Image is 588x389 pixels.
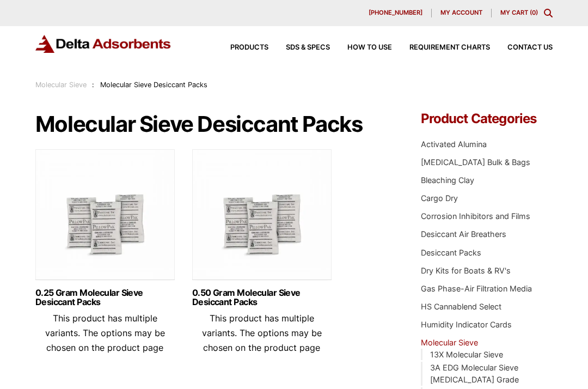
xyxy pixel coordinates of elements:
a: Products [213,44,268,51]
a: Cargo Dry [421,193,458,203]
a: My Cart (0) [500,9,538,16]
span: SDS & SPECS [286,44,330,51]
span: [PHONE_NUMBER] [369,10,422,16]
a: Bleaching Clay [421,175,474,185]
a: 0.50 Gram Molecular Sieve Desiccant Packs [192,288,332,307]
a: [PHONE_NUMBER] [360,9,432,17]
span: This product has multiple variants. The options may be chosen on the product page [45,313,165,353]
a: Activated Alumina [421,139,487,149]
a: Corrosion Inhibitors and Films [421,211,530,221]
span: My account [440,10,482,16]
a: Molecular Sieve [35,81,87,89]
a: Desiccant Air Breathers [421,229,506,239]
h4: Product Categories [421,112,553,125]
a: SDS & SPECS [268,44,330,51]
a: 13X Molecular Sieve [430,350,503,359]
h1: Molecular Sieve Desiccant Packs [35,112,395,136]
span: Requirement Charts [409,44,490,51]
a: How to Use [330,44,392,51]
a: Humidity Indicator Cards [421,320,512,329]
a: HS Cannablend Select [421,302,501,311]
a: Desiccant Packs [421,248,481,257]
span: How to Use [347,44,392,51]
span: 0 [532,9,536,16]
a: Requirement Charts [392,44,490,51]
a: Molecular Sieve [421,338,478,347]
img: Delta Adsorbents [35,35,171,53]
div: Toggle Modal Content [544,9,553,17]
a: Dry Kits for Boats & RV's [421,266,511,275]
span: Products [230,44,268,51]
a: Contact Us [490,44,553,51]
a: Gas Phase-Air Filtration Media [421,284,532,293]
a: [MEDICAL_DATA] Bulk & Bags [421,157,530,167]
span: This product has multiple variants. The options may be chosen on the product page [202,313,322,353]
span: Contact Us [507,44,553,51]
span: : [92,81,94,89]
a: My account [432,9,492,17]
span: Molecular Sieve Desiccant Packs [100,81,207,89]
a: 0.25 Gram Molecular Sieve Desiccant Packs [35,288,175,307]
a: 3A EDG Molecular Sieve [MEDICAL_DATA] Grade [430,363,519,384]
